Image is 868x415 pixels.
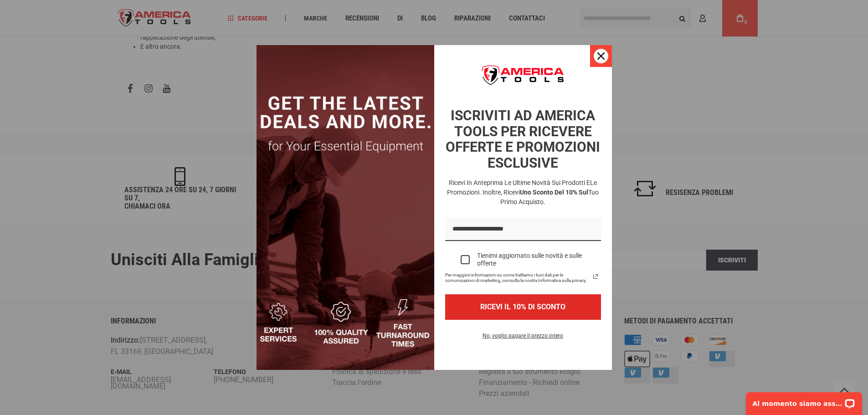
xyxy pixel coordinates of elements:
[590,271,601,282] a: Leggi la nostra Informativa sulla privacy
[483,333,563,339] font: No, voglio pagare il prezzo intero
[446,108,600,171] font: ISCRIVITI AD AMERICA TOOLS PER RICEVERE OFFERTE E PROMOZIONI ESCLUSIVE
[740,386,868,415] iframe: Widget di chat LiveChat
[477,252,582,267] font: Tienimi aggiornato sulle novità e sulle offerte
[105,12,116,23] button: Apri il widget della chat LiveChat
[445,294,601,319] button: RICEVI IL 10% DI SCONTO
[480,302,565,311] font: RICEVI IL 10% DI SCONTO
[520,189,588,196] font: uno sconto del 10% sul
[597,52,605,60] svg: icona di chiusura
[590,45,612,67] button: Vicino
[590,271,601,282] svg: icona di collegamento
[445,272,587,283] font: Per maggiori informazioni su come trattiamo i tuoi dati per le comunicazioni di marketing, consul...
[13,14,218,21] font: Al momento siamo assenti. Tornate a trovarci più tardi!
[475,331,570,346] button: No, voglio pagare il prezzo intero
[445,218,601,241] input: Campo email
[449,179,590,186] font: Ricevi in ​​anteprima le ultime novità sui prodotti e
